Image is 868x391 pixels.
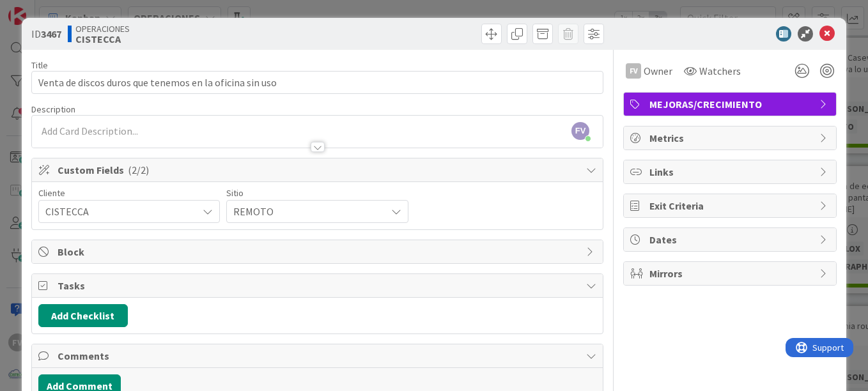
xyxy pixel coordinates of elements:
span: Comments [58,348,580,364]
span: OPERACIONES [75,24,130,34]
span: MEJORAS/CRECIMIENTO [649,96,813,112]
span: Tasks [58,278,580,293]
span: Dates [649,232,813,247]
span: Watchers [699,63,741,79]
div: Cliente [38,188,220,197]
span: Block [58,244,580,259]
span: Custom Fields [58,162,580,178]
span: Owner [644,63,672,79]
button: Add Checklist [38,304,128,327]
span: Description [31,103,75,115]
input: type card name here... [31,71,603,94]
div: FV [626,63,641,79]
span: Support [27,2,58,17]
label: Title [31,59,48,71]
b: CISTECCA [75,34,130,44]
span: Metrics [649,130,813,146]
span: ( 2/2 ) [128,164,149,176]
span: CISTECCA [45,203,191,220]
b: 3467 [41,27,61,40]
div: Sitio [226,188,408,197]
span: REMOTO [233,203,379,220]
span: Links [649,164,813,180]
span: Exit Criteria [649,198,813,213]
span: Mirrors [649,266,813,281]
span: FV [571,122,589,140]
span: ID [31,26,61,42]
